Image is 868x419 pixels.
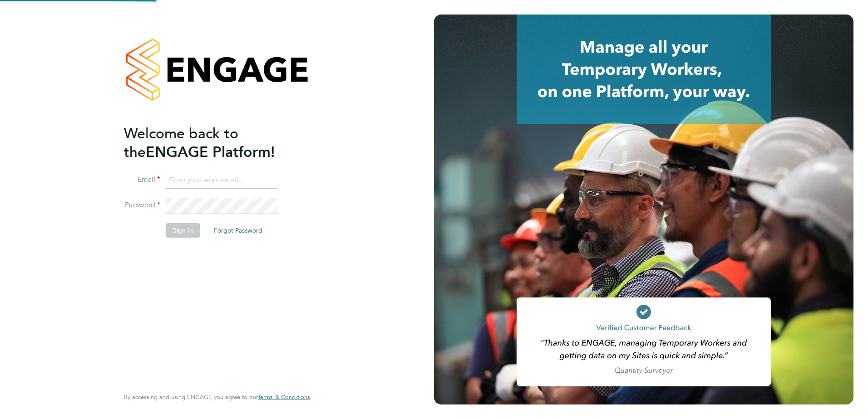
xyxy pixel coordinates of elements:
a: Terms & Conditions [258,394,310,401]
button: Sign In [166,223,200,238]
span: Welcome back to the [124,125,238,161]
label: Password [124,200,160,210]
h2: ENGAGE Platform! [124,124,301,161]
button: Forgot Password [207,223,270,238]
span: Terms & Conditions [258,393,310,401]
label: Email [124,175,160,185]
input: Enter your work email... [166,172,278,189]
span: By accessing and using ENGAGE you agree to our [124,393,310,401]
